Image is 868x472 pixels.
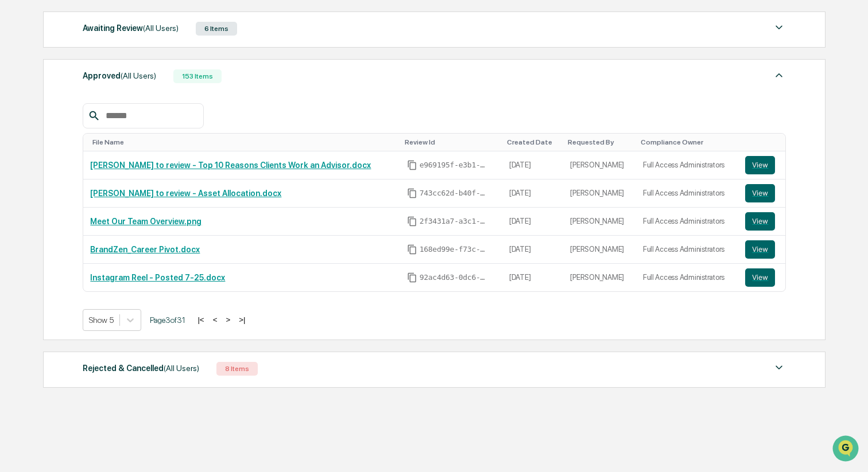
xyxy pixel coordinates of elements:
a: View [745,268,778,287]
span: Copy Id [407,244,417,255]
div: Toggle SortBy [507,138,559,146]
a: BrandZen_Career Pivot.docx [90,245,200,254]
td: Full Access Administrators [636,151,739,180]
span: Preclearance [23,145,74,156]
td: Full Access Administrators [636,264,739,291]
td: [DATE] [502,236,563,264]
span: (All Users) [143,24,179,33]
span: Pylon [114,194,139,203]
td: [DATE] [502,264,563,291]
a: Instagram Reel - Posted 7-25.docx [90,273,225,282]
button: View [745,184,775,202]
span: 92ac4d63-0dc6-4b2d-a622-c506d487ce0e [420,273,489,282]
span: e969195f-e3b1-44ed-9b9e-6089dc993e8f [420,161,489,170]
span: Attestations [95,145,142,156]
td: Full Access Administrators [636,236,739,264]
div: Awaiting Review [83,21,179,36]
div: Rejected & Cancelled [83,361,199,376]
a: [PERSON_NAME] to review - Asset Allocation.docx [90,189,281,198]
a: View [745,212,778,231]
span: Copy Id [407,272,417,283]
div: Toggle SortBy [747,138,781,146]
button: Start new chat [195,91,209,105]
td: [PERSON_NAME] [563,180,635,208]
button: >| [235,315,249,325]
a: Powered byPylon [81,194,139,203]
td: [PERSON_NAME] [563,264,635,291]
a: View [745,156,778,174]
span: 743cc62d-b40f-46ff-87e3-3e8d0242f89e [420,189,489,198]
div: 6 Items [196,22,237,36]
span: Copy Id [407,188,417,198]
span: 2f3431a7-a3c1-4b4a-8194-80a00170ae61 [420,217,489,226]
button: > [222,315,234,325]
button: < [210,315,221,325]
td: [DATE] [502,151,563,180]
td: Full Access Administrators [636,180,739,208]
span: Copy Id [407,160,417,170]
td: [PERSON_NAME] [563,151,635,180]
button: View [745,212,775,231]
div: Toggle SortBy [568,138,631,146]
div: Start new chat [39,88,188,99]
span: (All Users) [121,71,156,80]
span: Data Lookup [23,166,72,178]
a: 🗄️Attestations [79,140,147,161]
button: View [745,268,775,287]
button: View [745,240,775,259]
td: [PERSON_NAME] [563,208,635,236]
div: Toggle SortBy [92,138,395,146]
div: Approved [83,68,156,83]
button: |< [194,315,207,325]
td: [DATE] [502,180,563,208]
img: caret [772,21,786,34]
div: 🖐️ [11,146,21,155]
div: Toggle SortBy [405,138,498,146]
span: (All Users) [164,364,199,373]
a: 🖐️Preclearance [7,140,79,161]
div: 🔎 [11,167,21,177]
a: Meet Our Team Overview.png [90,217,201,226]
img: caret [772,361,786,375]
div: We're available if you need us! [39,99,145,108]
td: Full Access Administrators [636,208,739,236]
div: 🗄️ [83,146,92,155]
td: [DATE] [502,208,563,236]
a: View [745,184,778,202]
a: View [745,240,778,259]
div: Toggle SortBy [641,138,734,146]
img: 1746055101610-c473b297-6a78-478c-a979-82029cc54cd1 [11,88,32,108]
a: [PERSON_NAME] to review - Top 10 Reasons Clients Work an Advisor.docx [90,161,371,170]
input: Clear [30,52,189,64]
div: 153 Items [173,69,222,83]
span: Page 3 of 31 [150,315,185,325]
button: View [745,156,775,174]
td: [PERSON_NAME] [563,236,635,264]
p: How can we help? [11,24,209,42]
a: 🔎Data Lookup [7,162,77,182]
iframe: Open customer support [831,434,862,465]
div: 8 Items [216,362,258,376]
span: Copy Id [407,216,417,227]
span: 168ed99e-f73c-4e11-ad6b-6f34d43c2090 [420,245,489,254]
img: caret [772,68,786,82]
